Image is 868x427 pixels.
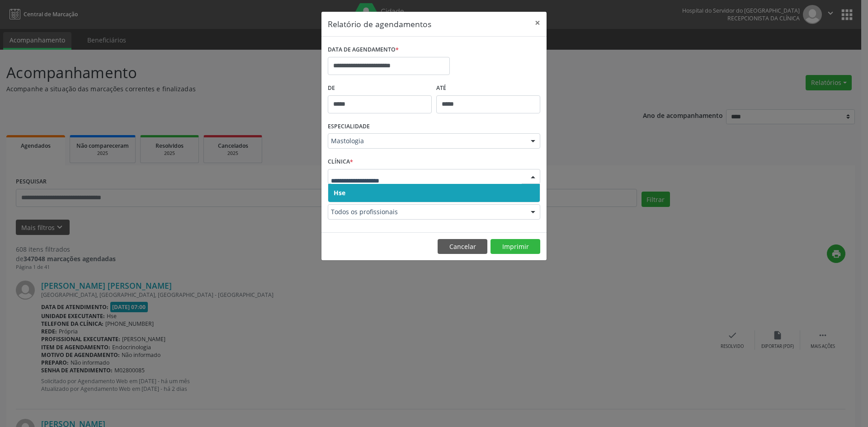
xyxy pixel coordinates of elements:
[491,239,540,254] button: Imprimir
[528,12,547,34] button: Close
[331,136,522,145] span: Mastologia
[436,81,540,95] label: ATÉ
[328,120,370,134] label: ESPECIALIDADE
[438,239,487,254] button: Cancelar
[328,155,353,169] label: CLÍNICA
[334,188,345,197] span: Hse
[331,207,522,216] span: Todos os profissionais
[328,81,432,95] label: De
[328,43,399,57] label: DATA DE AGENDAMENTO
[328,18,431,30] h5: Relatório de agendamentos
